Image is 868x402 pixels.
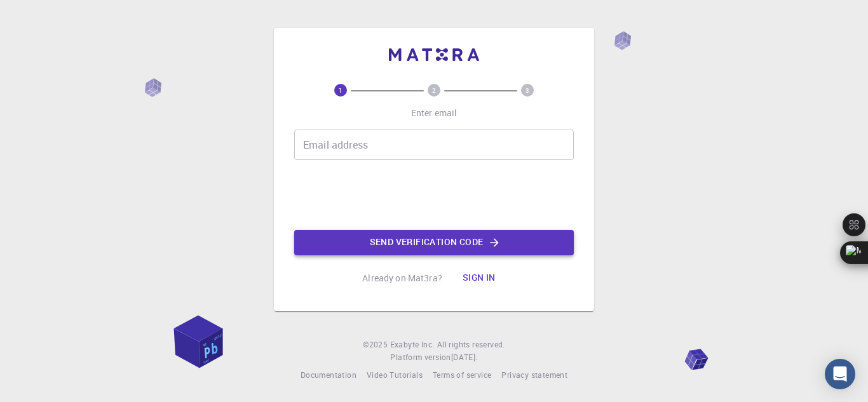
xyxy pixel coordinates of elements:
text: 3 [526,86,529,95]
span: [DATE] . [451,352,478,362]
a: [DATE]. [451,351,478,364]
span: Exabyte Inc. [390,339,435,349]
text: 1 [339,86,342,95]
span: Documentation [301,370,356,380]
div: Open Intercom Messenger [825,359,855,389]
span: © 2025 [363,338,390,351]
a: Terms of service [433,369,491,382]
p: Enter email [411,107,458,119]
a: Documentation [301,369,356,382]
button: Sign in [452,265,506,291]
span: Terms of service [433,370,491,380]
a: Video Tutorials [367,369,423,382]
button: Send verification code [294,230,574,255]
p: Already on Mat3ra? [362,272,442,285]
span: Video Tutorials [367,370,423,380]
a: Exabyte Inc. [390,338,435,351]
a: Privacy statement [501,369,567,382]
iframe: reCAPTCHA [337,170,531,220]
span: All rights reserved. [437,338,505,351]
span: Privacy statement [501,370,567,380]
span: Platform version [390,351,451,364]
text: 2 [432,86,436,95]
